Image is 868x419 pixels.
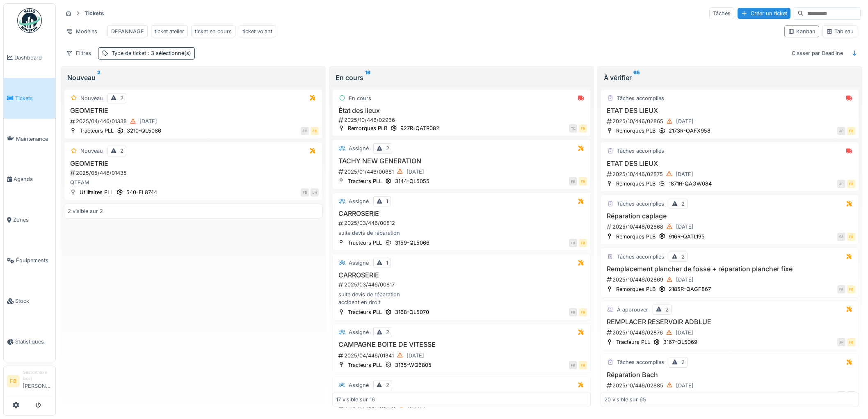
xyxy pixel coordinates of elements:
[606,327,855,338] div: 2025/10/446/02876
[4,37,55,78] a: Dashboard
[604,160,855,167] h3: ETAT DES LIEUX
[579,124,587,133] div: FB
[146,50,191,56] span: : 3 sélectionné(s)
[569,361,577,369] div: FB
[242,27,272,35] div: ticket volant
[67,73,319,82] div: Nouveau
[7,369,52,395] a: FB Gestionnaire local[PERSON_NAME]
[4,119,55,159] a: Maintenance
[604,318,855,326] h3: REMPLACER RESERVOIR ADBLUE
[336,396,375,403] div: 17 visible sur 16
[709,7,734,19] div: Tâches
[579,308,587,316] div: FB
[7,375,19,387] li: FB
[81,9,107,17] strong: Tickets
[4,281,55,321] a: Stock
[23,369,52,393] li: [PERSON_NAME]
[616,233,656,240] div: Remorques PLB
[738,8,790,19] div: Créer un ticket
[120,94,123,102] div: 2
[569,124,577,133] div: TC
[13,216,52,224] span: Zones
[617,94,664,102] div: Tâches accomplies
[69,116,319,126] div: 2025/04/446/01338
[348,177,382,185] div: Tracteurs PLL
[633,73,640,82] sup: 65
[847,127,855,135] div: FB
[62,25,101,37] div: Modèles
[386,328,389,336] div: 2
[4,321,55,362] a: Statistiques
[606,275,855,285] div: 2025/10/446/02869
[604,73,856,82] div: À vérifier
[788,27,815,35] div: Kanban
[338,350,587,361] div: 2025/04/446/01341
[127,127,161,135] div: 3210-QL5086
[676,223,694,231] div: [DATE]
[847,233,855,241] div: FB
[395,308,429,316] div: 3168-QL5070
[569,308,577,316] div: FB
[336,229,587,237] div: suite devis de réparation
[16,135,52,143] span: Maintenance
[139,117,157,125] div: [DATE]
[837,233,845,241] div: SB
[195,27,232,35] div: ticket en cours
[68,160,319,167] h3: GEOMETRIE
[338,281,587,288] div: 2025/03/446/00817
[569,239,577,247] div: FB
[336,341,587,348] h3: CAMPAGNE BOITE DE VITESSE
[17,8,42,33] img: Badge_color-CXgf-gQk.svg
[68,179,319,186] div: QTEAM
[14,175,52,183] span: Agenda
[617,358,664,366] div: Tâches accomplies
[111,27,144,35] div: DEPANNAGE
[616,338,650,346] div: Tracteurs PLL
[80,147,103,155] div: Nouveau
[348,239,382,247] div: Tracteurs PLL
[386,197,388,205] div: 1
[349,144,369,152] div: Assigné
[15,94,52,102] span: Tickets
[676,276,694,284] div: [DATE]
[681,200,685,208] div: 2
[16,256,52,264] span: Équipements
[336,271,587,279] h3: CARROSERIE
[579,361,587,369] div: FB
[120,147,123,155] div: 2
[847,285,855,293] div: FB
[23,369,52,382] div: Gestionnaire local
[681,253,685,261] div: 2
[301,127,309,135] div: FB
[349,197,369,205] div: Assigné
[336,291,587,306] div: suite devis de réparation accident en droit
[676,329,693,337] div: [DATE]
[4,78,55,119] a: Tickets
[407,352,424,359] div: [DATE]
[681,358,685,366] div: 2
[826,27,854,35] div: Tableau
[604,265,855,273] h3: Remplacement plancher de fosse + réparation plancher fixe
[336,107,587,114] h3: État des lieux
[676,117,694,125] div: [DATE]
[676,382,694,389] div: [DATE]
[569,177,577,185] div: FB
[579,177,587,185] div: FB
[336,73,587,82] div: En cours
[15,297,52,305] span: Stock
[126,188,157,196] div: 540-EL8744
[847,391,855,399] div: BB
[4,159,55,200] a: Agenda
[617,306,648,314] div: À approuver
[69,169,319,177] div: 2025/05/446/01435
[80,94,103,102] div: Nouveau
[336,210,587,218] h3: CARROSERIE
[669,180,712,188] div: 1871R-QAGW084
[665,306,669,314] div: 2
[407,168,424,176] div: [DATE]
[606,380,855,391] div: 2025/10/446/02885
[847,338,855,346] div: FB
[616,180,656,188] div: Remorques PLB
[606,222,855,232] div: 2025/10/446/02868
[395,361,432,369] div: 3135-WQ6805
